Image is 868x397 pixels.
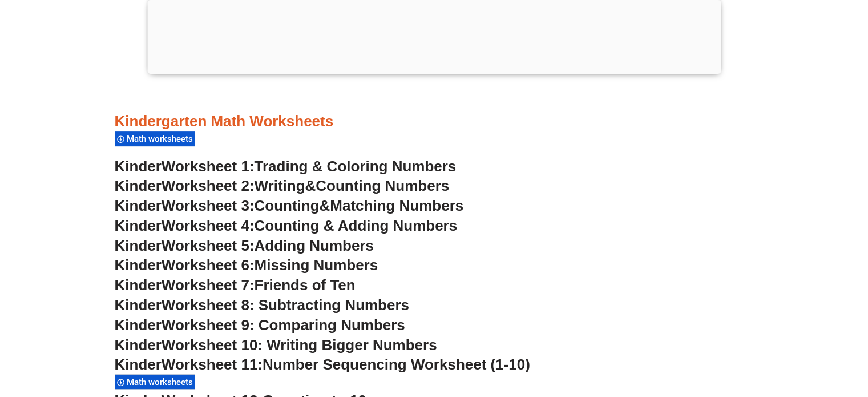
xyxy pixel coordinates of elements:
[115,177,162,194] span: Kinder
[115,197,162,214] span: Kinder
[162,177,255,194] span: Worksheet 2:
[162,197,255,214] span: Worksheet 3:
[115,316,405,334] a: KinderWorksheet 9: Comparing Numbers
[255,256,378,274] span: Missing Numbers
[255,217,458,234] span: Counting & Adding Numbers
[162,158,255,175] span: Worksheet 1:
[115,336,437,354] a: KinderWorksheet 10: Writing Bigger Numbers
[162,217,255,234] span: Worksheet 4:
[115,197,464,214] a: KinderWorksheet 3:Counting&Matching Numbers
[162,336,437,354] span: Worksheet 10: Writing Bigger Numbers
[255,237,374,254] span: Adding Numbers
[115,177,450,194] a: KinderWorksheet 2:Writing&Counting Numbers
[115,112,754,131] h3: Kindergarten Math Worksheets
[115,296,409,314] a: KinderWorksheet 8: Subtracting Numbers
[162,256,255,274] span: Worksheet 6:
[162,296,409,314] span: Worksheet 8: Subtracting Numbers
[115,256,162,274] span: Kinder
[263,356,530,373] span: Number Sequencing Worksheet (1-10)
[115,374,195,390] div: Math worksheets
[162,276,255,294] span: Worksheet 7:
[115,336,162,354] span: Kinder
[115,158,162,175] span: Kinder
[255,177,305,194] span: Writing
[162,356,263,373] span: Worksheet 11:
[678,268,868,397] iframe: Chat Widget
[115,237,374,254] a: KinderWorksheet 5:Adding Numbers
[115,217,458,234] a: KinderWorksheet 4:Counting & Adding Numbers
[115,131,195,146] div: Math worksheets
[115,316,162,334] span: Kinder
[255,276,356,294] span: Friends of Ten
[162,237,255,254] span: Worksheet 5:
[316,177,449,194] span: Counting Numbers
[127,377,196,387] span: Math worksheets
[115,276,162,294] span: Kinder
[162,316,405,334] span: Worksheet 9: Comparing Numbers
[115,256,378,274] a: KinderWorksheet 6:Missing Numbers
[255,197,320,214] span: Counting
[115,276,356,294] a: KinderWorksheet 7:Friends of Ten
[115,296,162,314] span: Kinder
[115,217,162,234] span: Kinder
[330,197,463,214] span: Matching Numbers
[115,158,457,175] a: KinderWorksheet 1:Trading & Coloring Numbers
[115,237,162,254] span: Kinder
[127,134,196,144] span: Math worksheets
[255,158,457,175] span: Trading & Coloring Numbers
[115,356,162,373] span: Kinder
